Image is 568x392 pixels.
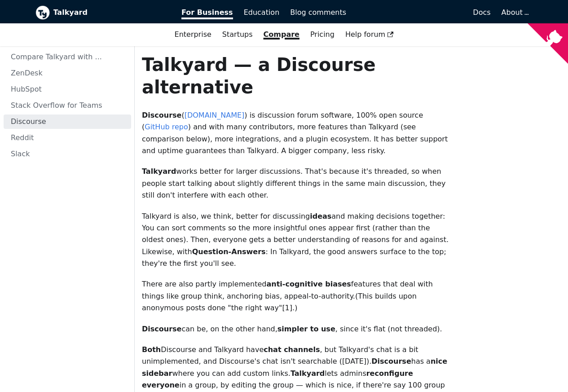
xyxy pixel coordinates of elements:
strong: Talkyard [142,167,176,176]
a: Education [238,5,285,20]
a: Pricing [305,27,340,42]
a: Slack [4,147,131,161]
p: works better for larger discussions. That's because it's threaded, so when people start talking a... [142,166,453,201]
span: For Business [181,8,233,19]
a: For Business [176,5,238,20]
strong: nice sidebar [142,357,447,377]
strong: anti-cognitive biases [266,280,351,288]
strong: Talkyard [291,369,325,378]
a: [DOMAIN_NAME] [185,111,245,119]
p: There are also partly implemented features that deal with things like group think, anchoring bias... [142,278,453,314]
a: Enterprise [169,27,217,42]
p: can be, on the other hand, , since it's flat (not threaded). [142,323,453,335]
a: GitHub repo [145,123,188,131]
span: Education [244,8,280,17]
span: Blog comments [290,8,346,17]
a: Compare [264,30,299,39]
strong: Both [142,345,161,354]
strong: Question-Answers [192,247,266,256]
a: HubSpot [4,82,131,97]
strong: Discourse [371,357,411,366]
a: Talkyard logoTalkyard [35,5,169,20]
a: Reddit [4,131,131,145]
a: Startups [217,27,258,42]
strong: Discourse [142,325,181,333]
a: Blog comments [285,5,352,20]
a: Help forum [340,27,399,42]
a: Discourse [4,115,131,129]
p: Talkyard is also, we think, better for discussing and making decisions together: You can sort com... [142,211,453,270]
strong: simpler to use [277,325,335,333]
a: ZenDesk [4,66,131,80]
a: Stack Overflow for Teams [4,98,131,113]
strong: Discourse [142,111,181,119]
strong: reconfigure everyone [142,369,413,389]
strong: chat channels [264,345,320,354]
img: Talkyard logo [35,5,50,20]
a: Docs [352,5,496,20]
span: Help forum [345,30,394,39]
strong: ideas [310,212,331,220]
h1: Talkyard — a Discourse alternative [142,53,453,98]
span: Docs [473,8,490,17]
p: ( ) is discussion forum software, 100% open source ( ) and with many contributors, more features ... [142,110,453,157]
a: About [502,8,528,17]
b: Talkyard [53,7,169,18]
a: Compare Talkyard with ... [4,50,131,64]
